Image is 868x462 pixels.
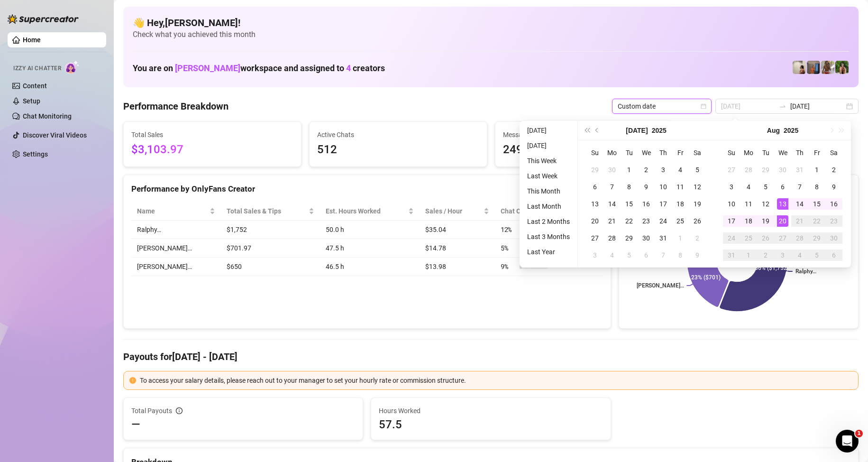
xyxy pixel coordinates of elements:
[791,178,808,195] td: 2025-08-07
[621,161,638,178] td: 2025-07-01
[13,64,61,73] span: Izzy AI Chatter
[774,230,791,247] td: 2025-08-27
[828,164,840,176] div: 2
[346,63,351,73] span: 4
[317,141,479,159] span: 512
[658,249,669,261] div: 7
[523,201,574,212] li: Last Month
[638,178,655,195] td: 2025-07-09
[675,198,686,210] div: 18
[689,144,706,161] th: Sa
[675,164,686,176] div: 4
[808,161,825,178] td: 2025-08-01
[621,247,638,264] td: 2025-08-05
[726,181,737,193] div: 3
[807,61,820,74] img: Wayne
[723,161,740,178] td: 2025-07-27
[808,213,825,230] td: 2025-08-22
[621,178,638,195] td: 2025-07-08
[655,213,672,230] td: 2025-07-24
[420,239,495,258] td: $14.78
[777,215,788,227] div: 20
[675,215,686,227] div: 25
[672,161,689,178] td: 2025-07-04
[791,247,808,264] td: 2025-09-04
[638,195,655,213] td: 2025-07-16
[774,161,791,178] td: 2025-07-30
[658,232,669,244] div: 31
[777,181,788,193] div: 6
[672,178,689,195] td: 2025-07-11
[825,247,842,264] td: 2025-09-06
[726,164,737,176] div: 27
[655,144,672,161] th: Th
[689,230,706,247] td: 2025-08-02
[825,178,842,195] td: 2025-08-09
[726,249,737,261] div: 31
[779,102,786,110] span: to
[133,16,849,29] h4: 👋 Hey, [PERSON_NAME] !
[836,430,859,453] iframe: Intercom live chat
[589,164,601,176] div: 29
[692,232,703,244] div: 2
[523,140,574,151] li: [DATE]
[589,198,601,210] div: 13
[495,202,603,221] th: Chat Conversion
[501,243,516,253] span: 5 %
[757,144,774,161] th: Tu
[131,141,293,159] span: $3,103.97
[791,144,808,161] th: Th
[808,144,825,161] th: Fr
[774,195,791,213] td: 2025-08-13
[723,178,740,195] td: 2025-08-03
[501,206,590,216] span: Chat Conversion
[723,247,740,264] td: 2025-08-31
[811,232,822,244] div: 29
[723,230,740,247] td: 2025-08-24
[523,185,574,197] li: This Month
[320,239,420,258] td: 47.5 h
[779,102,786,110] span: swap-right
[828,249,840,261] div: 6
[689,247,706,264] td: 2025-08-09
[795,268,816,275] text: Ralphy…
[726,215,737,227] div: 17
[777,249,788,261] div: 3
[221,221,320,239] td: $1,752
[675,181,686,193] div: 11
[740,161,757,178] td: 2025-07-28
[638,144,655,161] th: We
[740,178,757,195] td: 2025-08-04
[425,206,482,216] span: Sales / Hour
[623,164,635,176] div: 1
[672,144,689,161] th: Fr
[586,247,603,264] td: 2025-08-03
[790,101,844,111] input: End date
[618,99,706,113] span: Custom date
[326,206,406,216] div: Est. Hours Worked
[623,249,635,261] div: 5
[586,144,603,161] th: Su
[791,161,808,178] td: 2025-07-31
[689,161,706,178] td: 2025-07-05
[133,63,385,74] h1: You are on workspace and assigned to creators
[320,258,420,276] td: 46.5 h
[606,164,618,176] div: 30
[131,239,221,258] td: [PERSON_NAME]…
[811,164,822,176] div: 1
[777,164,788,176] div: 30
[606,232,618,244] div: 28
[23,97,40,105] a: Setup
[123,100,228,113] h4: Performance Breakdown
[176,407,183,414] span: info-circle
[638,230,655,247] td: 2025-07-30
[636,282,684,289] text: [PERSON_NAME]…
[811,181,822,193] div: 8
[603,195,621,213] td: 2025-07-14
[131,221,221,239] td: Ralphy…
[825,213,842,230] td: 2025-08-23
[767,121,780,140] button: Choose a month
[640,181,652,193] div: 9
[623,232,635,244] div: 29
[640,249,652,261] div: 6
